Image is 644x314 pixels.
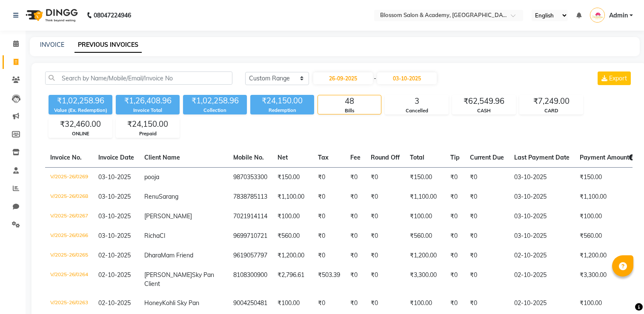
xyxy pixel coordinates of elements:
[366,246,405,265] td: ₹0
[366,265,405,294] td: ₹0
[575,226,640,246] td: ₹560.00
[45,207,93,226] td: V/2025-26/0267
[116,95,180,107] div: ₹1,26,408.96
[470,154,504,161] span: Current Due
[405,246,445,265] td: ₹1,200.00
[116,107,180,114] div: Invoice Total
[405,207,445,226] td: ₹100.00
[159,193,178,200] span: Sarang
[405,167,445,187] td: ₹150.00
[116,118,179,130] div: ₹24,150.00
[250,107,314,114] div: Redemption
[371,154,400,161] span: Round Off
[445,226,465,246] td: ₹0
[272,246,313,265] td: ₹1,200.00
[452,107,515,114] div: CASH
[445,207,465,226] td: ₹0
[465,207,509,226] td: ₹0
[405,226,445,246] td: ₹560.00
[509,167,575,187] td: 03-10-2025
[50,154,82,161] span: Invoice No.
[144,232,160,240] span: Richa
[520,107,583,114] div: CARD
[98,193,131,200] span: 03-10-2025
[313,187,345,207] td: ₹0
[144,299,162,307] span: Honey
[520,95,583,107] div: ₹7,249.00
[318,154,329,161] span: Tax
[45,167,93,187] td: V/2025-26/0269
[345,246,366,265] td: ₹0
[405,294,445,313] td: ₹100.00
[445,167,465,187] td: ₹0
[40,41,64,49] a: INVOICE
[250,95,314,107] div: ₹24,150.00
[609,74,627,82] span: Export
[98,232,131,240] span: 03-10-2025
[465,187,509,207] td: ₹0
[465,167,509,187] td: ₹0
[374,74,376,83] span: -
[313,167,345,187] td: ₹0
[345,294,366,313] td: ₹0
[377,72,437,84] input: End Date
[575,207,640,226] td: ₹100.00
[590,8,605,23] img: Admin
[144,193,159,200] span: Renu
[366,226,405,246] td: ₹0
[144,173,159,181] span: pooja
[313,265,345,294] td: ₹503.39
[509,207,575,226] td: 03-10-2025
[405,187,445,207] td: ₹1,100.00
[49,95,112,107] div: ₹1,02,258.96
[278,154,288,161] span: Net
[598,71,631,85] button: Export
[465,226,509,246] td: ₹0
[94,3,131,27] b: 08047224946
[116,130,179,137] div: Prepaid
[575,294,640,313] td: ₹100.00
[345,207,366,226] td: ₹0
[272,226,313,246] td: ₹560.00
[509,246,575,265] td: 02-10-2025
[366,207,405,226] td: ₹0
[350,154,361,161] span: Fee
[575,167,640,187] td: ₹150.00
[405,265,445,294] td: ₹3,300.00
[345,167,366,187] td: ₹0
[575,246,640,265] td: ₹1,200.00
[22,3,80,27] img: logo
[228,167,272,187] td: 9870353300
[509,226,575,246] td: 03-10-2025
[452,95,515,107] div: ₹62,549.96
[98,212,131,220] span: 03-10-2025
[228,207,272,226] td: 7021914114
[410,154,424,161] span: Total
[98,299,131,307] span: 02-10-2025
[509,265,575,294] td: 02-10-2025
[144,251,161,259] span: Dhara
[49,107,112,114] div: Value (Ex. Redemption)
[345,265,366,294] td: ₹0
[45,265,93,294] td: V/2025-26/0264
[162,299,199,307] span: Kohli Sky Pan
[580,154,635,161] span: Payment Amount
[228,294,272,313] td: 9004250481
[144,271,192,279] span: [PERSON_NAME]
[228,265,272,294] td: 8108300900
[345,226,366,246] td: ₹0
[313,72,373,84] input: Start Date
[445,294,465,313] td: ₹0
[318,107,381,114] div: Bills
[509,187,575,207] td: 03-10-2025
[45,246,93,265] td: V/2025-26/0265
[272,265,313,294] td: ₹2,796.61
[313,246,345,265] td: ₹0
[272,294,313,313] td: ₹100.00
[45,226,93,246] td: V/2025-26/0266
[366,187,405,207] td: ₹0
[272,167,313,187] td: ₹150.00
[272,187,313,207] td: ₹1,100.00
[465,265,509,294] td: ₹0
[609,11,628,20] span: Admin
